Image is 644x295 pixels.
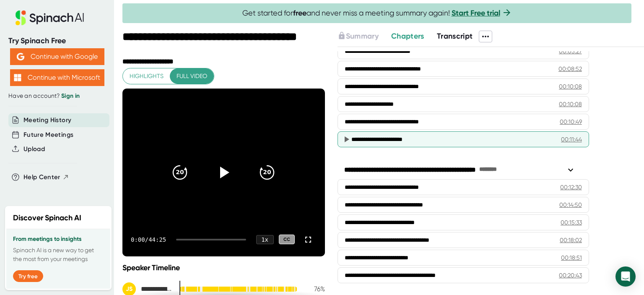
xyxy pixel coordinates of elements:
div: 00:10:08 [559,82,582,91]
span: Transcript [437,31,473,41]
span: Chapters [391,31,424,41]
button: Upload [23,144,45,154]
button: Highlights [123,68,170,84]
button: Future Meetings [23,130,73,140]
div: 00:05:27 [559,47,582,55]
span: Highlights [130,71,164,81]
button: Transcript [437,31,473,42]
div: 0:00 / 44:25 [131,236,166,243]
div: 00:18:02 [560,236,582,244]
button: Try free [13,270,43,282]
span: Summary [346,31,379,41]
div: 00:10:49 [560,117,582,126]
div: 00:08:52 [558,65,582,73]
button: Summary [338,31,379,42]
button: Help Center [23,172,69,182]
div: 00:12:30 [560,183,582,191]
div: CC [279,235,295,244]
p: Spinach AI is a new way to get the most from your meetings [13,246,104,264]
span: Full video [177,71,207,81]
div: 00:20:43 [559,271,582,279]
div: Upgrade to access [338,31,391,42]
h3: From meetings to insights [13,236,104,243]
div: Try Spinach Free [8,36,106,46]
img: Aehbyd4JwY73AAAAAElFTkSuQmCC [17,53,24,60]
a: Start Free trial [452,8,500,18]
div: 00:15:33 [561,218,582,227]
div: Have an account? [8,92,106,100]
div: Speaker Timeline [122,263,325,272]
button: Full video [170,68,214,84]
b: free [293,8,306,18]
button: Continue with Google [10,48,104,65]
div: 00:11:44 [561,135,582,144]
div: 76 % [304,285,325,293]
button: Continue with Microsoft [10,69,104,86]
span: Help Center [23,172,60,182]
div: Open Intercom Messenger [615,266,636,287]
a: Sign in [61,92,80,99]
h2: Discover Spinach AI [13,212,81,224]
div: 00:18:51 [561,253,582,262]
span: Get started for and never miss a meeting summary again! [242,8,512,18]
div: 00:10:08 [559,100,582,108]
button: Chapters [391,31,424,42]
div: 1 x [256,235,274,244]
div: 00:14:50 [559,201,582,209]
button: Meeting History [23,115,71,125]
